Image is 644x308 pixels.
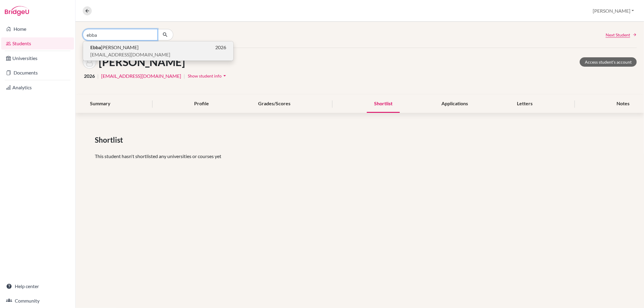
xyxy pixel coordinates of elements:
a: Home [1,23,74,35]
span: Shortlist [95,135,125,145]
i: arrow_drop_down [222,73,228,79]
span: 2026 [84,72,95,80]
div: Grades/Scores [251,95,298,113]
div: Profile [187,95,216,113]
div: Applications [434,95,475,113]
a: Community [1,295,74,307]
a: Universities [1,52,74,64]
span: Show student info [188,73,222,78]
a: Access student's account [580,57,637,67]
button: Ebba[PERSON_NAME]2026[EMAIL_ADDRESS][DOMAIN_NAME] [83,41,233,61]
a: Next Student [606,32,637,38]
a: [EMAIL_ADDRESS][DOMAIN_NAME] [101,72,181,80]
span: Next Student [606,32,630,38]
button: Show student infoarrow_drop_down [187,71,228,81]
div: Shortlist [367,95,400,113]
div: Notes [609,95,637,113]
h1: [PERSON_NAME] [99,56,185,68]
div: Letters [510,95,540,113]
a: Documents [1,67,74,79]
a: Analytics [1,81,74,94]
button: [PERSON_NAME] [590,5,637,17]
a: Students [1,37,74,49]
a: Help center [1,280,74,292]
img: Hyungeon Chung's avatar [83,55,96,69]
img: Bridge-U [5,6,29,16]
p: This student hasn't shortlisted any universities or courses yet [95,153,625,160]
span: | [184,72,185,80]
span: [PERSON_NAME] [90,44,139,51]
div: Summary [83,95,118,113]
b: Ebba [90,44,101,50]
span: | [97,72,99,80]
span: 2026 [215,44,226,51]
span: [EMAIL_ADDRESS][DOMAIN_NAME] [90,51,170,58]
input: Find student by name... [83,29,158,40]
